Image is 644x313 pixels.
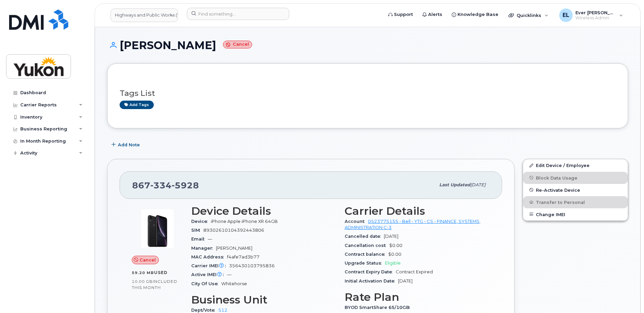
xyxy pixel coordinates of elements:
span: 334 [150,180,172,190]
span: Cancelled date [345,234,384,239]
span: — [208,236,212,242]
button: Re-Activate Device [523,184,628,196]
span: 867 [132,180,199,190]
span: [DATE] [384,234,398,239]
span: [PERSON_NAME] [216,246,252,251]
button: Change IMEI [523,208,628,221]
span: iPhone Apple iPhone XR 64GB [211,219,278,224]
span: Cancel [140,257,156,263]
span: $0.00 [388,252,401,257]
span: Email [191,236,208,242]
span: Contract balance [345,252,388,257]
a: Add tags [120,101,154,109]
span: Device [191,219,211,224]
span: — [227,272,231,277]
span: 59.20 MB [132,270,154,275]
a: Edit Device / Employee [523,159,628,171]
span: SIM [191,228,203,233]
button: Transfer to Personal [523,196,628,208]
h3: Rate Plan [345,291,490,303]
span: Eligible [385,260,401,266]
span: Whitehorse [221,281,247,286]
span: used [154,270,168,275]
span: Contract Expired [396,269,433,274]
span: Active IMEI [191,272,227,277]
span: 89302610104392443806 [203,228,264,233]
span: Account [345,219,368,224]
h3: Tags List [120,89,616,98]
button: Add Note [107,139,146,151]
span: included this month [132,279,177,290]
span: Contract Expiry Date [345,269,396,274]
span: BYOD SmartShare 65/10GB [345,305,413,310]
span: Last updated [439,182,470,187]
h1: [PERSON_NAME] [107,39,628,51]
h3: Device Details [191,205,337,217]
a: 0523775155 - Bell - YTG - CS - FINANCE, SYSTEMS, ADMINISTRATION C-3 [345,219,480,230]
a: 512 [218,308,227,313]
span: 356430103795836 [229,263,275,268]
span: Upgrade Status [345,260,385,266]
span: Manager [191,246,216,251]
span: City Of Use [191,281,221,286]
span: 5928 [172,180,199,190]
span: f4afe7ad3b77 [227,254,259,259]
span: Carrier IMEI [191,263,229,268]
span: [DATE] [470,182,486,187]
span: 10.00 GB [132,279,153,284]
span: Dept/Vote [191,308,218,313]
span: Initial Activation Date [345,278,398,284]
h3: Business Unit [191,294,337,306]
span: MAC Address [191,254,227,259]
span: [DATE] [398,278,413,284]
img: image20231002-3703462-1qb80zy.jpeg [137,208,178,249]
button: Block Data Usage [523,172,628,184]
small: Cancel [223,41,252,48]
span: Cancellation cost [345,243,389,248]
h3: Carrier Details [345,205,490,217]
span: $0.00 [389,243,402,248]
span: Add Note [118,142,140,148]
span: Re-Activate Device [536,187,580,192]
